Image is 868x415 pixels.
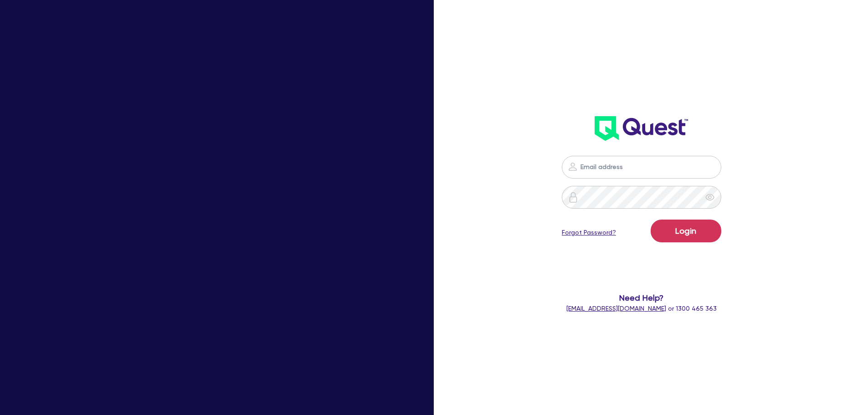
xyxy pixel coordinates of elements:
[566,305,717,312] span: or 1300 465 363
[567,161,578,172] img: icon-password
[705,193,714,202] span: eye
[525,292,758,304] span: Need Help?
[566,305,666,312] a: [EMAIL_ADDRESS][DOMAIN_NAME]
[562,156,721,179] input: Email address
[595,116,688,141] img: wH2k97JdezQIQAAAABJRU5ErkJggg==
[651,220,721,242] button: Login
[562,228,616,237] a: Forgot Password?
[568,192,579,203] img: icon-password
[191,362,248,369] span: - [PERSON_NAME]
